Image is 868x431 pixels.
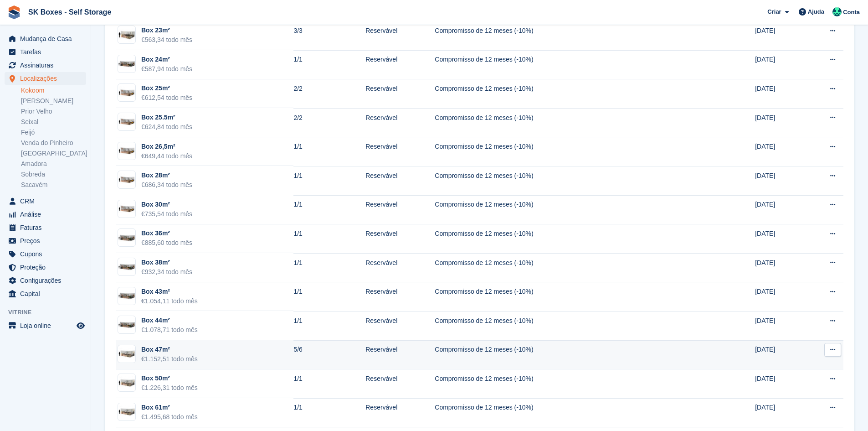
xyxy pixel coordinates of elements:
td: [DATE] [755,137,802,166]
a: menu [5,261,86,274]
img: 400-sqft-unit%20(1).jpg [118,318,135,332]
span: Assinaturas [20,59,75,72]
div: Box 24m² [141,55,192,64]
span: Criar [767,7,781,16]
div: €624,84 todo mês [141,122,192,132]
a: menu [5,46,86,58]
img: 300-sqft-unit.jpg [118,173,135,187]
span: Proteção [20,261,75,274]
td: Compromisso de 12 meses (-10%) [435,253,649,282]
a: menu [5,287,86,300]
span: CRM [20,195,75,208]
td: 2/2 [293,79,365,109]
td: Compromisso de 12 meses (-10%) [435,137,649,166]
a: [PERSON_NAME] [21,97,86,105]
td: [DATE] [755,369,802,399]
img: 300-sqft-unit.jpg [118,86,135,99]
img: 300-sqft-unit.jpg [118,203,135,216]
td: 5/6 [293,340,365,369]
div: Box 44m² [141,316,198,325]
img: 1000-sqft-unit%20(1).jpg [118,376,135,389]
a: menu [5,72,86,85]
td: Reservável [365,195,435,224]
td: Reservável [365,21,435,50]
td: [DATE] [755,21,802,50]
td: Reservável [365,50,435,79]
a: Kokoom [21,86,86,95]
div: €563,34 todo mês [141,35,192,45]
td: Compromisso de 12 meses (-10%) [435,79,649,109]
td: Reservável [365,340,435,369]
span: Tarefas [20,46,75,58]
div: €1.152,51 todo mês [141,354,198,364]
td: Reservável [365,137,435,166]
div: €1.495,68 todo mês [141,412,198,422]
td: 3/3 [293,21,365,50]
a: Feijó [21,128,86,137]
td: [DATE] [755,79,802,109]
td: [DATE] [755,340,802,369]
td: Compromisso de 12 meses (-10%) [435,108,649,137]
img: 400-sqft-unit%20(1).jpg [118,57,135,71]
img: 400-sqft-unit.jpg [118,289,135,302]
a: menu [5,248,86,260]
a: [GEOGRAPHIC_DATA] [21,149,86,158]
td: Compromisso de 12 meses (-10%) [435,50,649,79]
span: Faturas [20,221,75,234]
img: 400-sqft-unit%20(1).jpg [118,231,135,244]
span: Loja online [20,319,75,332]
td: Reservável [365,253,435,282]
div: €587,94 todo mês [141,64,192,74]
td: 1/1 [293,224,365,254]
td: Reservável [365,224,435,254]
td: 1/1 [293,253,365,282]
div: Box 25.5m² [141,113,192,122]
img: SK Boxes - Comercial [832,7,842,16]
a: menu [5,59,86,72]
td: 1/1 [293,50,365,79]
td: Reservável [365,311,435,340]
td: Reservável [365,369,435,399]
div: €932,34 todo mês [141,267,192,277]
td: 2/2 [293,108,365,137]
span: Ajuda [808,7,824,16]
a: Sacavém [21,181,86,189]
td: Compromisso de 12 meses (-10%) [435,369,649,399]
a: menu [5,319,86,332]
td: 1/1 [293,195,365,224]
div: Box 43m² [141,287,198,296]
span: Mudança de Casa [20,32,75,45]
div: €1.054,11 todo mês [141,296,198,306]
span: Conta [843,8,860,17]
div: Box 30m² [141,200,192,209]
span: Vitrine [8,308,91,317]
div: Box 23m² [141,26,192,35]
div: €1.226,31 todo mês [141,383,198,393]
td: 1/1 [293,369,365,399]
div: Box 25m² [141,83,192,93]
img: 300-sqft-unit.jpg [118,144,135,157]
a: Amadora [21,160,86,168]
td: 1/1 [293,166,365,195]
a: menu [5,221,86,234]
td: Reservável [365,282,435,312]
div: Box 61m² [141,403,198,412]
td: Compromisso de 12 meses (-10%) [435,224,649,254]
td: 1/1 [293,282,365,312]
td: [DATE] [755,50,802,79]
td: Compromisso de 12 meses (-10%) [435,166,649,195]
img: 1000-sqft-unit%20(1).jpg [118,405,135,419]
div: €649,44 todo mês [141,151,192,161]
td: [DATE] [755,224,802,254]
img: 400-sqft-unit%20(1).jpg [118,260,135,274]
img: 1000-sqft-unit%20(1).jpg [118,348,135,361]
div: Box 47m² [141,345,198,354]
td: [DATE] [755,108,802,137]
div: €686,34 todo mês [141,180,192,190]
td: Compromisso de 12 meses (-10%) [435,282,649,312]
span: Localizações [20,72,75,85]
td: 1/1 [293,311,365,340]
a: Venda do Pinheiro [21,139,86,147]
td: Compromisso de 12 meses (-10%) [435,311,649,340]
div: €1.078,71 todo mês [141,325,198,335]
